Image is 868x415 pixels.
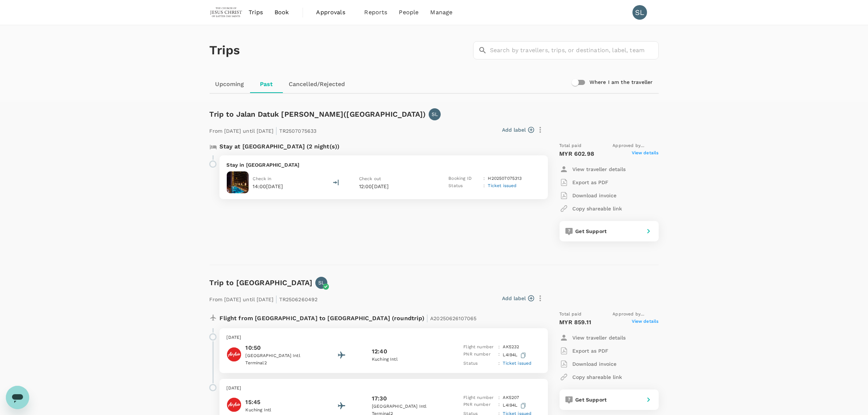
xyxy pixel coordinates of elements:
p: From [DATE] until [DATE] TR2507075633 [210,123,317,136]
p: Kuching Intl [372,356,437,363]
p: Stay at [GEOGRAPHIC_DATA] (2 night(s)) [220,142,340,151]
p: AK 5232 [503,344,519,351]
p: : [483,182,485,190]
p: Copy shareable link [573,205,622,212]
p: SL [432,110,438,118]
p: MYR 859.11 [560,318,592,327]
p: Copy shareable link [573,373,622,381]
p: Export as PDF [573,347,609,354]
p: [GEOGRAPHIC_DATA] Intl [372,403,437,410]
p: : [498,344,500,351]
h6: Trip to Jalan Datuk [PERSON_NAME]([GEOGRAPHIC_DATA]) [210,108,426,120]
p: PNR number [463,351,495,360]
h6: Where I am the traveller [589,78,653,86]
p: Flight from [GEOGRAPHIC_DATA] to [GEOGRAPHIC_DATA] (roundtrip) [220,311,477,324]
p: [DATE] [227,334,541,341]
span: A20250626107065 [430,315,476,321]
p: View traveller details [573,334,626,341]
p: Download invoice [573,360,617,368]
p: Flight number [463,344,495,351]
p: PNR number [463,401,495,410]
span: Ticket issued [503,361,532,366]
span: Get Support [576,397,607,403]
p: SL [318,279,324,286]
button: Export as PDF [560,176,609,189]
h1: Trips [210,25,240,75]
a: Past [250,75,283,93]
p: Stay in [GEOGRAPHIC_DATA] [227,161,541,168]
img: Imperial Hotel Kuching [227,171,249,193]
p: Kuching Intl [246,407,311,414]
p: 17:30 [372,394,387,403]
h6: Trip to [GEOGRAPHIC_DATA] [210,277,313,288]
img: AirAsia [227,347,241,362]
iframe: Button to launch messaging window [6,386,29,409]
button: Add label [502,126,534,133]
p: Terminal 2 [246,360,311,367]
span: Approved by [613,311,659,318]
button: Copy shareable link [560,202,622,215]
span: Get Support [576,228,607,234]
span: | [275,294,277,304]
span: Book [275,8,289,17]
a: Upcoming [210,75,250,93]
p: L4I94L [503,351,528,360]
p: [DATE] [227,385,541,392]
span: | [275,125,277,136]
p: : [498,360,500,367]
p: L4I94L [503,401,528,410]
a: Cancelled/Rejected [283,75,351,93]
span: View details [632,150,659,158]
span: Manage [430,8,452,17]
span: Approvals [316,8,353,17]
p: Status [463,360,495,367]
span: People [399,8,419,17]
div: SL [632,5,647,20]
p: H202507075313 [488,175,522,182]
p: : [498,351,500,360]
p: Status [448,182,480,190]
span: Reports [365,8,388,17]
img: The Malaysian Church of Jesus Christ of Latter-day Saints [210,4,243,20]
span: Approved by [613,142,659,150]
input: Search by travellers, trips, or destination, label, team [490,41,659,59]
button: Export as PDF [560,344,609,357]
p: From [DATE] until [DATE] TR2506260492 [210,292,318,305]
span: | [426,313,428,323]
button: Download invoice [560,189,617,202]
span: Check out [359,176,381,181]
p: 14:00[DATE] [253,183,283,190]
p: AK 5207 [503,394,519,402]
p: Download invoice [573,192,617,199]
p: : [498,401,500,410]
span: Total paid [560,311,582,318]
p: 12:40 [372,347,387,356]
span: Total paid [560,142,582,150]
p: MYR 602.98 [560,150,595,158]
span: Ticket issued [488,183,517,188]
img: AirAsia [227,397,241,412]
button: View traveller details [560,331,626,344]
p: View traveller details [573,166,626,173]
p: 15:45 [246,398,311,407]
p: Export as PDF [573,179,609,186]
button: Copy shareable link [560,371,622,384]
p: Flight number [463,394,495,402]
p: : [483,175,485,182]
p: : [498,394,500,402]
p: 12:00[DATE] [359,183,428,190]
span: Check in [253,176,272,181]
p: 10:50 [246,344,311,352]
p: Booking ID [448,175,480,182]
button: Download invoice [560,357,617,371]
button: Add label [502,295,534,302]
button: View traveller details [560,163,626,176]
span: Trips [249,8,263,17]
p: [GEOGRAPHIC_DATA] Intl [246,352,311,360]
span: View details [632,318,659,327]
